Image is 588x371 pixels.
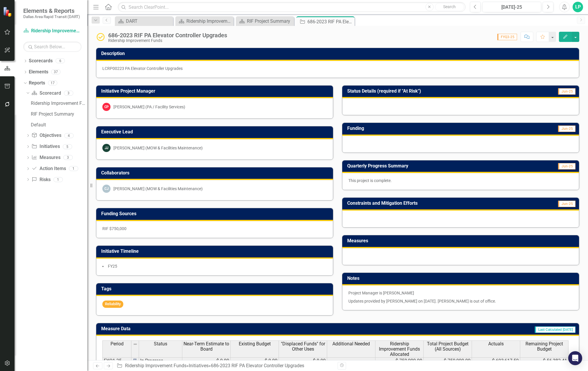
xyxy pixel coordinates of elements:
[211,363,304,368] div: 686-2023 RIF PA Elevator Controller Upgrades
[101,326,299,331] h3: Measure Data
[280,341,326,351] span: "Displaced Funds" for Other Uses
[31,122,87,128] div: Default
[535,326,575,333] span: Last Calculated [DATE]
[31,154,60,161] a: Measures
[558,201,575,207] span: Jun-25
[101,51,576,56] h3: Description
[237,17,293,25] a: RIF Project Summary
[497,34,517,40] span: FYQ3-25
[69,166,78,171] div: 1
[126,17,172,25] div: DART
[116,17,172,25] a: DART
[247,17,293,25] div: RIF Project Summary
[154,341,167,347] span: Status
[568,351,582,365] div: Open Intercom Messenger
[48,80,57,85] div: 17
[101,170,330,176] h3: Collaborators
[31,165,66,172] a: Action Items
[3,7,13,17] img: ClearPoint Strategy
[377,341,422,357] span: Ridership Improvement Funds Allocated
[111,341,124,347] span: Period
[177,17,232,25] a: Ridership Improvement Funds
[348,178,573,183] p: This project is complete.
[347,238,576,243] h3: Measures
[133,342,138,347] img: 8DAGhfEEPCf229AAAAAElFTkSuQmCC
[29,109,87,119] a: RIF Project Summary
[118,2,466,12] input: Search ClearPoint...
[31,90,61,97] a: Scorecard
[31,176,50,183] a: Risks
[425,341,471,351] span: Total Project Budget (All Sources)
[183,341,229,351] span: Near-Term Estimate to Board
[113,186,203,192] div: [PERSON_NAME] (MOW & Facilities Maintenance)
[102,226,327,232] p: RIF $750,000
[189,363,209,368] a: Initiatives
[108,38,227,43] div: Ridership Improvement Funds
[102,144,111,152] div: JJ
[113,104,185,110] div: [PERSON_NAME] (PA / Facility Services)
[102,185,111,193] div: CJ
[332,341,370,347] span: Additional Needed
[484,4,539,11] div: [DATE]-25
[482,2,541,12] button: [DATE]-25
[29,80,45,86] a: Reports
[31,132,61,139] a: Objectives
[133,358,137,363] img: a60fEp3wDQni8pZ7I27oqqWuN4cEGC8WR9mYgEmzHXzVrUA4836MBMLMGGum7eqBRhv1oeZWIAJc928VS3AeLM+zMQCTJjr5q...
[347,89,531,94] h3: Status Details (required if "At Risk")
[51,70,60,75] div: 37
[347,163,524,169] h3: Quarterly Progress Summary
[54,177,63,182] div: 1
[108,32,227,38] div: 686-2023 RIF PA Elevator Controller Upgrades
[31,112,87,117] div: RIF Project Summary
[101,89,330,94] h3: Initiative Project Manager
[64,133,74,138] div: 4
[56,59,65,63] div: 6
[307,18,353,25] div: 686-2023 RIF PA Elevator Controller Upgrades
[347,201,529,206] h3: Constraints and Mitigation Efforts
[347,126,458,131] h3: Funding
[558,163,575,169] span: Jun-25
[31,143,60,150] a: Initiatives
[63,155,73,160] div: 3
[29,98,87,108] a: Ridership Improvement Funds
[29,58,53,64] a: Scorecards
[117,363,333,369] div: » »
[488,341,504,347] span: Actuals
[29,120,87,129] a: Default
[23,7,80,14] span: Elements & Reports
[64,91,73,96] div: 3
[101,211,330,216] h3: Funding Sources
[347,276,576,281] h3: Notes
[558,88,575,95] span: Jun-25
[101,286,330,291] h3: Tags
[558,126,575,132] span: Jun-25
[186,17,232,25] div: Ridership Improvement Funds
[102,66,573,71] p: LCRP00223 PA Elevator Controller Upgrades
[113,145,203,151] div: [PERSON_NAME] (MOW & Facilities Maintenance)
[348,290,573,297] p: Project Manager is [PERSON_NAME]
[31,101,87,106] div: Ridership Improvement Funds
[101,249,330,254] h3: Initiative Timeline
[348,297,573,304] p: Updates provided by [PERSON_NAME] on [DATE]. [PERSON_NAME] is out of office.
[23,28,81,34] a: Ridership Improvement Funds
[102,301,123,308] span: Reliability
[29,69,48,75] a: Elements
[443,4,456,9] span: Search
[521,341,567,351] span: Remaining Project Budget
[573,2,583,12] button: LP
[23,42,81,52] input: Search Below...
[23,14,80,19] small: Dallas Area Rapid Transit (DART)
[435,3,464,11] button: Search
[96,32,105,42] img: Complete
[102,103,111,111] div: CP
[108,264,117,268] span: FY25
[125,363,186,368] a: Ridership Improvement Funds
[101,129,330,135] h3: Executive Lead
[63,144,72,149] div: 5
[239,341,271,347] span: Existing Budget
